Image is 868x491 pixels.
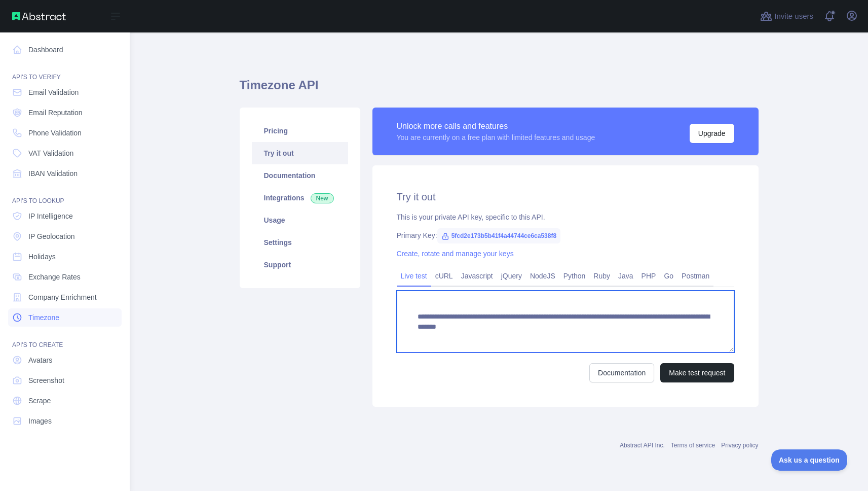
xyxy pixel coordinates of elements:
[252,209,348,231] a: Usage
[397,268,431,284] a: Live test
[397,212,734,222] div: This is your private API key, specific to this API.
[28,148,73,158] span: VAT Validation
[8,248,122,266] a: Holidays
[437,228,561,243] span: 5fcd2e173b5b41f4a44744ce6ca538f8
[431,268,457,284] a: cURL
[8,207,122,225] a: IP Intelligence
[8,185,122,205] div: API'S TO LOOKUP
[8,83,122,101] a: Email Validation
[28,272,81,282] span: Exchange Rates
[8,308,122,327] a: Timezone
[28,168,78,179] span: IBAN Validation
[774,11,813,22] span: Invite users
[8,144,122,162] a: VAT Validation
[8,124,122,142] a: Phone Validation
[660,268,677,284] a: Go
[457,268,497,284] a: Javascript
[252,164,348,187] a: Documentation
[8,371,122,390] a: Screenshot
[8,41,122,59] a: Dashboard
[28,128,82,138] span: Phone Validation
[8,351,122,369] a: Avatars
[637,268,660,284] a: PHP
[8,392,122,410] a: Scrape
[397,132,595,143] div: You are currently on a free plan with limited features and usage
[758,8,815,24] button: Invite users
[252,142,348,164] a: Try it out
[721,442,758,449] a: Privacy policy
[252,254,348,276] a: Support
[397,250,514,258] a: Create, rotate and manage your keys
[677,268,713,284] a: Postman
[397,230,734,240] div: Primary Key:
[8,412,122,430] a: Images
[8,268,122,286] a: Exchange Rates
[252,187,348,209] a: Integrations New
[614,268,637,284] a: Java
[497,268,526,284] a: jQuery
[660,363,734,382] button: Make test request
[8,103,122,122] a: Email Reputation
[8,164,122,183] a: IBAN Validation
[620,442,665,449] a: Abstract API Inc.
[690,124,734,143] button: Upgrade
[311,193,334,203] span: New
[28,375,64,385] span: Screenshot
[771,449,848,471] iframe: Toggle Customer Support
[240,77,759,101] h1: Timezone API
[8,227,122,245] a: IP Geolocation
[12,12,66,20] img: Abstract API
[28,292,97,302] span: Company Enrichment
[28,87,79,97] span: Email Validation
[252,120,348,142] a: Pricing
[589,363,654,382] a: Documentation
[28,211,73,221] span: IP Intelligence
[526,268,559,284] a: NodeJS
[8,288,122,306] a: Company Enrichment
[28,416,52,426] span: Images
[28,231,75,241] span: IP Geolocation
[28,252,56,262] span: Holidays
[28,355,52,365] span: Avatars
[589,268,614,284] a: Ruby
[252,231,348,254] a: Settings
[671,442,715,449] a: Terms of service
[559,268,590,284] a: Python
[397,190,734,204] h2: Try it out
[28,108,83,118] span: Email Reputation
[397,120,595,132] div: Unlock more calls and features
[8,61,122,81] div: API'S TO VERIFY
[28,396,51,406] span: Scrape
[28,312,59,323] span: Timezone
[8,329,122,349] div: API'S TO CREATE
